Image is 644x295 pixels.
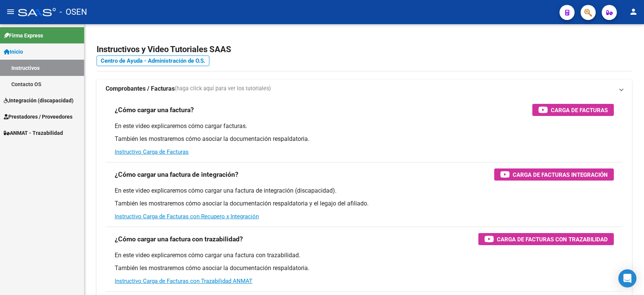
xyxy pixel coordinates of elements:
[532,104,614,116] button: Carga de Facturas
[497,235,608,244] span: Carga de Facturas con Trazabilidad
[618,269,636,287] div: Open Intercom Messenger
[97,80,632,98] mat-expansion-panel-header: Comprobantes / Facturas(haga click aquí para ver los tutoriales)
[97,56,209,66] a: Centro de Ayuda - Administración de O.S.
[551,105,608,115] span: Carga de Facturas
[115,251,614,259] p: En este video explicaremos cómo cargar una factura con trazabilidad.
[494,168,614,181] button: Carga de Facturas Integración
[4,129,63,137] span: ANMAT - Trazabilidad
[115,169,238,180] h3: ¿Cómo cargar una factura de integración?
[115,199,614,208] p: También les mostraremos cómo asociar la documentación respaldatoria y el legajo del afiliado.
[4,96,74,105] span: Integración (discapacidad)
[513,170,608,179] span: Carga de Facturas Integración
[106,85,175,93] strong: Comprobantes / Facturas
[115,213,259,220] a: Instructivo Carga de Facturas con Recupero x Integración
[478,233,614,245] button: Carga de Facturas con Trazabilidad
[115,187,614,195] p: En este video explicaremos cómo cargar una factura de integración (discapacidad).
[115,122,614,130] p: En este video explicaremos cómo cargar facturas.
[175,85,271,93] span: (haga click aquí para ver los tutoriales)
[4,113,72,121] span: Prestadores / Proveedores
[6,7,15,16] mat-icon: menu
[4,48,23,56] span: Inicio
[60,4,87,20] span: - OSEN
[115,278,252,284] a: Instructivo Carga de Facturas con Trazabilidad ANMAT
[97,42,632,57] h2: Instructivos y Video Tutoriales SAAS
[629,7,638,16] mat-icon: person
[4,31,43,40] span: Firma Express
[115,234,243,244] h3: ¿Cómo cargar una factura con trazabilidad?
[115,264,614,272] p: También les mostraremos cómo asociar la documentación respaldatoria.
[115,148,189,155] a: Instructivo Carga de Facturas
[115,135,614,143] p: También les mostraremos cómo asociar la documentación respaldatoria.
[115,105,194,115] h3: ¿Cómo cargar una factura?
